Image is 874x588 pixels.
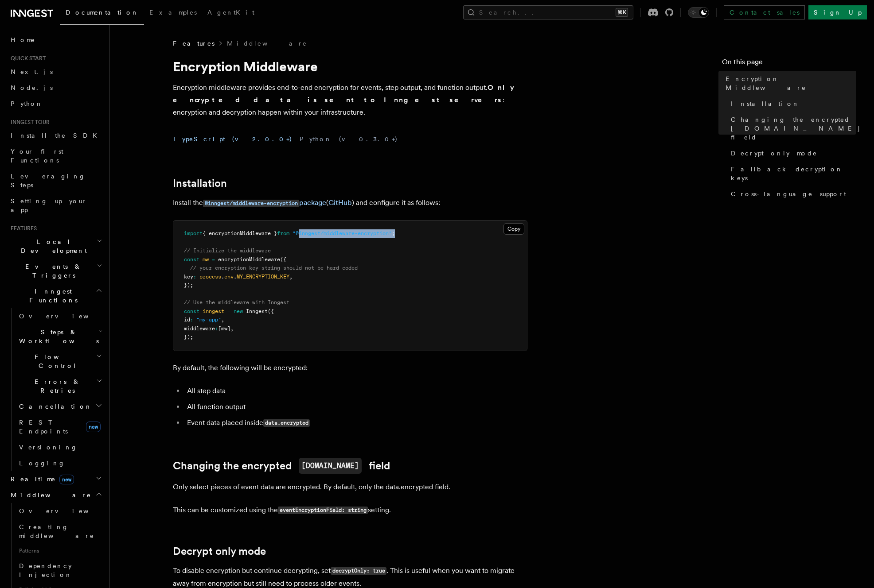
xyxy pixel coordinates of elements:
span: Home [11,35,35,44]
a: Dependency Injection [16,558,104,583]
span: Install the SDK [11,132,102,139]
p: By default, the following will be encrypted: [173,362,527,374]
span: key [184,274,193,280]
span: new [59,475,74,484]
span: Local Development [7,237,97,255]
h1: Encryption Middleware [173,58,527,74]
span: inngest [203,308,224,314]
button: Steps & Workflows [16,324,104,349]
button: Search...⌘K [463,5,633,19]
a: Contact sales [724,5,805,19]
span: const [184,256,199,263]
span: : [190,317,193,323]
span: mw [203,256,209,263]
a: Python [7,96,104,112]
span: { encryptionMiddleware } [203,230,277,236]
a: Fallback decryption keys [727,161,856,186]
span: ; [392,230,395,236]
span: // your encryption key string should not be hard coded [190,265,358,271]
span: : [193,274,196,280]
button: Flow Control [16,349,104,374]
button: Inngest Functions [7,283,104,308]
button: TypeScript (v2.0.0+) [173,129,293,149]
span: Inngest tour [7,119,50,126]
a: AgentKit [202,3,260,24]
button: Middleware [7,487,104,503]
code: eventEncryptionField: string [278,507,368,514]
span: Installation [731,99,800,108]
span: Fallback decryption keys [731,165,856,182]
span: Your first Functions [11,148,63,164]
a: Creating middleware [16,519,104,544]
span: Errors & Retries [16,377,96,395]
a: Next.js [7,64,104,80]
a: Your first Functions [7,143,104,168]
span: "my-app" [196,317,221,323]
span: new [86,422,101,432]
span: . [234,274,237,280]
a: Decrypt only mode [173,545,266,557]
a: Leveraging Steps [7,168,104,193]
span: Overview [19,313,110,320]
span: Encryption Middleware [726,74,856,92]
a: Changing the encrypted [DOMAIN_NAME] field [727,112,856,145]
a: Home [7,32,104,48]
code: data.encrypted [263,419,310,427]
a: Documentation [60,3,144,25]
span: Versioning [19,444,78,451]
span: Cross-language support [731,190,846,198]
span: ({ [268,308,274,314]
code: [DOMAIN_NAME] [299,458,362,474]
span: Flow Control [16,352,96,370]
li: Event data placed inside [184,417,527,429]
span: Features [173,39,215,48]
kbd: ⌘K [616,8,628,17]
span: middleware [184,325,215,332]
div: Inngest Functions [7,308,104,471]
span: Patterns [16,544,104,558]
a: Setting up your app [7,193,104,218]
span: id [184,317,190,323]
code: @inngest/middleware-encryption [203,200,299,207]
span: Steps & Workflows [16,328,99,345]
span: new [234,308,243,314]
a: Cross-language support [727,186,856,202]
span: Middleware [7,491,91,499]
button: Local Development [7,234,104,259]
h4: On this page [722,57,856,71]
button: Realtimenew [7,471,104,487]
span: Next.js [11,68,53,75]
span: Changing the encrypted [DOMAIN_NAME] field [731,115,861,142]
li: All step data [184,385,527,397]
span: Node.js [11,84,53,91]
span: }); [184,334,193,340]
span: Leveraging Steps [11,173,86,189]
span: AgentKit [207,9,254,16]
a: Overview [16,308,104,324]
span: = [227,308,230,314]
span: Quick start [7,55,46,62]
p: Only select pieces of event data are encrypted. By default, only the data.encrypted field. [173,481,527,493]
a: Node.js [7,80,104,96]
a: @inngest/middleware-encryptionpackage [203,198,326,207]
span: env [224,274,234,280]
a: Installation [173,177,227,190]
a: Installation [727,96,856,112]
span: ({ [280,256,286,263]
a: Middleware [227,39,308,48]
span: Examples [149,9,197,16]
code: decryptOnly: true [331,567,386,575]
span: , [230,325,234,332]
a: Encryption Middleware [722,71,856,96]
span: Creating middleware [19,523,94,539]
span: Decrypt only mode [731,149,817,158]
span: Documentation [66,9,139,16]
span: Python [11,100,43,107]
a: Sign Up [808,5,867,19]
span: from [277,230,289,236]
span: }); [184,282,193,288]
a: GitHub [328,198,352,207]
span: : [215,325,218,332]
span: // Use the middleware with Inngest [184,299,289,306]
span: process [199,274,221,280]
